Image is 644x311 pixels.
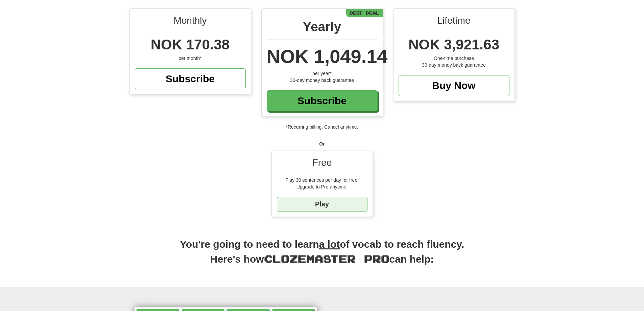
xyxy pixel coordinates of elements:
[277,156,367,173] div: Free
[267,17,378,40] div: Yearly
[277,177,367,183] div: Play 30 sentences per day for free.
[399,14,509,31] div: Lifetime
[277,197,367,212] a: Play
[135,68,246,89] a: Subscribe
[129,237,515,274] h2: You're going to need to learn of vocab to reach fluency. Here's how can help:
[267,77,378,84] div: 30-day money back guarantee
[346,9,383,17] div: Best Deal
[408,37,499,52] span: NOK 3,921.63
[135,55,246,62] div: per month*
[319,239,340,250] u: a lot
[319,141,325,147] strong: Or
[399,62,509,68] div: 30-day money back guarantee
[267,70,378,77] div: per year*
[135,14,246,31] div: Monthly
[267,46,388,67] span: NOK 1,049.14
[264,252,389,265] span: Clozemaster Pro
[399,55,509,62] div: One-time purchase
[277,183,367,190] div: Upgrade to Pro anytime!
[399,75,509,96] a: Buy Now
[267,90,378,111] a: Subscribe
[151,37,230,52] span: NOK 170.38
